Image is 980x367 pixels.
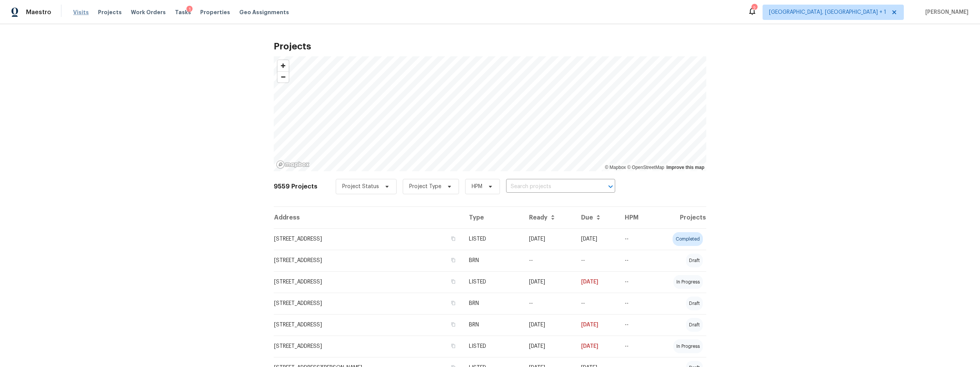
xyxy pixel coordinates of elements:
[666,165,704,170] a: Improve this map
[686,254,703,267] div: draft
[450,342,457,349] button: Copy Address
[523,314,575,336] td: [DATE]
[523,336,575,357] td: [DATE]
[575,271,618,293] td: [DATE]
[523,228,575,250] td: [DATE]
[274,336,463,357] td: [STREET_ADDRESS]
[278,71,289,82] button: Zoom out
[274,271,463,293] td: [STREET_ADDRESS]
[463,336,523,357] td: LISTED
[450,300,457,306] button: Copy Address
[619,314,653,336] td: --
[274,228,463,250] td: [STREET_ADDRESS]
[274,207,463,228] th: Address
[523,207,575,228] th: Ready
[450,257,457,264] button: Copy Address
[274,314,463,336] td: [STREET_ADDRESS]
[673,339,703,353] div: in progress
[673,275,703,289] div: in progress
[450,278,457,285] button: Copy Address
[575,207,618,228] th: Due
[605,165,626,170] a: Mapbox
[98,8,122,16] span: Projects
[523,293,575,314] td: --
[409,183,441,190] span: Project Type
[274,183,317,190] h2: 9559 Projects
[278,72,289,82] span: Zoom out
[450,235,457,242] button: Copy Address
[575,336,618,357] td: [DATE]
[274,56,706,171] canvas: Map
[472,183,482,190] span: HPM
[506,181,594,193] input: Search projects
[575,314,618,336] td: [DATE]
[131,8,166,16] span: Work Orders
[463,271,523,293] td: LISTED
[619,336,653,357] td: --
[627,165,664,170] a: OpenStreetMap
[463,314,523,336] td: BRN
[274,293,463,314] td: [STREET_ADDRESS]
[575,293,618,314] td: --
[26,8,51,16] span: Maestro
[769,8,886,16] span: [GEOGRAPHIC_DATA], [GEOGRAPHIC_DATA] + 1
[274,43,706,50] h2: Projects
[186,6,193,13] div: 1
[686,297,703,310] div: draft
[751,5,757,12] div: 2
[653,207,706,228] th: Projects
[619,271,653,293] td: --
[673,232,703,246] div: completed
[342,183,379,190] span: Project Status
[463,293,523,314] td: BRN
[278,60,289,71] button: Zoom in
[619,250,653,271] td: --
[575,250,618,271] td: --
[274,250,463,271] td: [STREET_ADDRESS]
[619,228,653,250] td: --
[463,250,523,271] td: BRN
[463,228,523,250] td: LISTED
[575,228,618,250] td: [DATE]
[200,8,230,16] span: Properties
[463,207,523,228] th: Type
[239,8,289,16] span: Geo Assignments
[686,318,703,332] div: draft
[619,293,653,314] td: --
[922,8,969,16] span: [PERSON_NAME]
[73,8,89,16] span: Visits
[605,181,616,192] button: Open
[175,10,191,15] span: Tasks
[619,207,653,228] th: HPM
[523,250,575,271] td: --
[450,321,457,328] button: Copy Address
[523,271,575,293] td: [DATE]
[276,160,310,169] a: Mapbox homepage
